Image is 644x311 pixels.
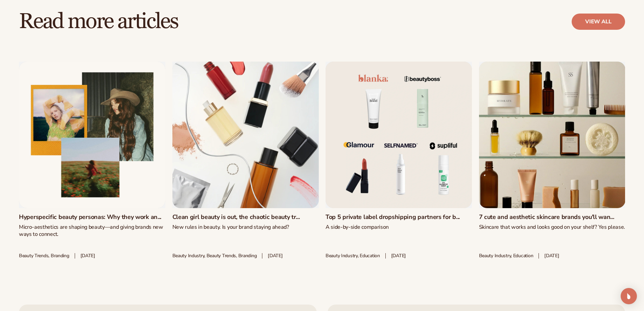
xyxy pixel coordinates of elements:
div: Open Intercom Messenger [621,288,637,304]
div: 3 / 50 [326,62,472,259]
div: 4 / 50 [479,62,625,259]
a: view all [572,14,625,30]
a: Clean girl beauty is out, the chaotic beauty tr... [172,214,319,221]
a: 7 cute and aesthetic skincare brands you'll wan... [479,214,625,221]
h2: Read more articles [19,10,178,33]
div: 1 / 50 [19,62,165,259]
a: Hyperspecific beauty personas: Why they work an... [19,214,165,221]
a: Top 5 private label dropshipping partners for b... [326,214,472,221]
div: 2 / 50 [172,62,319,259]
